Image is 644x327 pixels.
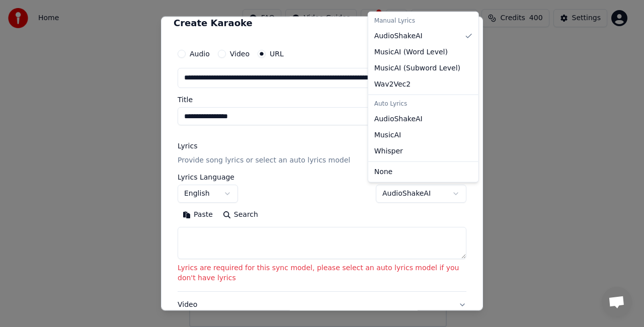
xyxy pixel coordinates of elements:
div: Auto Lyrics [370,97,476,111]
span: Whisper [374,146,403,156]
span: MusicAI ( Subword Level ) [374,63,460,73]
span: MusicAI [374,130,401,140]
span: Wav2Vec2 [374,79,411,90]
span: None [374,167,393,177]
div: Manual Lyrics [370,14,476,28]
span: AudioShakeAI [374,114,423,124]
span: AudioShakeAI [374,31,423,41]
span: MusicAI ( Word Level ) [374,47,448,57]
